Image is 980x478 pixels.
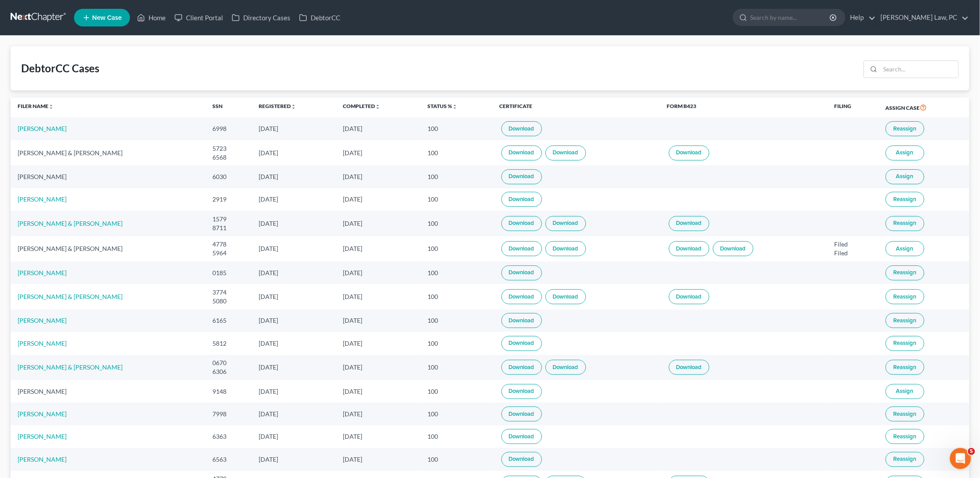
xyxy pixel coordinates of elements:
[669,360,709,375] a: Download
[336,426,420,448] td: [DATE]
[420,211,493,236] td: 100
[894,125,917,132] span: Reassign
[212,269,245,277] div: 0185
[252,380,336,403] td: [DATE]
[501,360,542,375] a: Download
[827,97,878,118] th: Filing
[894,269,917,276] span: Reassign
[252,211,336,236] td: [DATE]
[336,355,420,380] td: [DATE]
[546,216,586,231] a: Download
[894,293,917,300] span: Reassign
[420,310,493,332] td: 100
[212,224,245,232] div: 8711
[252,355,336,380] td: [DATE]
[501,121,542,136] a: Download
[252,310,336,332] td: [DATE]
[894,317,917,324] span: Reassign
[18,269,67,276] a: [PERSON_NAME]
[212,387,245,396] div: 9148
[876,10,969,26] a: [PERSON_NAME] Law, PC
[212,455,245,464] div: 6563
[420,188,493,211] td: 100
[212,410,245,418] div: 7998
[886,216,924,231] button: Reassign
[546,289,586,304] a: Download
[212,367,245,376] div: 6306
[420,403,493,425] td: 100
[420,236,493,261] td: 100
[879,97,969,118] th: Assign Case
[18,410,67,418] a: [PERSON_NAME]
[501,452,542,467] a: Download
[420,261,493,284] td: 100
[212,124,245,133] div: 6998
[18,244,198,253] div: [PERSON_NAME] & [PERSON_NAME]
[170,10,227,26] a: Client Portal
[886,169,924,184] button: Assign
[669,216,709,231] a: Download
[336,211,420,236] td: [DATE]
[212,195,245,204] div: 2919
[501,313,542,328] a: Download
[894,411,917,418] span: Reassign
[501,429,542,444] a: Download
[343,103,380,109] a: Completedunfold_more
[894,456,917,463] span: Reassign
[420,165,493,188] td: 100
[212,339,245,348] div: 5812
[336,165,420,188] td: [DATE]
[501,192,542,207] a: Download
[886,360,924,375] button: Reassign
[501,265,542,280] a: Download
[252,117,336,140] td: [DATE]
[336,448,420,471] td: [DATE]
[420,117,493,140] td: 100
[336,403,420,425] td: [DATE]
[501,169,542,184] a: Download
[896,149,913,156] span: Assign
[18,340,67,347] a: [PERSON_NAME]
[227,10,295,26] a: Directory Cases
[295,10,345,26] a: DebtorCC
[252,448,336,471] td: [DATE]
[894,340,917,347] span: Reassign
[501,216,542,231] a: Download
[894,196,917,203] span: Reassign
[252,332,336,355] td: [DATE]
[336,140,420,165] td: [DATE]
[834,249,871,258] div: Filed
[896,388,913,395] span: Assign
[18,317,67,324] a: [PERSON_NAME]
[336,188,420,211] td: [DATE]
[886,407,924,422] button: Reassign
[212,144,245,153] div: 5723
[212,172,245,181] div: 6030
[420,332,493,355] td: 100
[420,448,493,471] td: 100
[420,355,493,380] td: 100
[252,140,336,165] td: [DATE]
[880,61,958,78] input: Search...
[501,289,542,304] a: Download
[212,215,245,224] div: 1579
[886,452,924,467] button: Reassign
[493,97,660,118] th: Certificate
[212,288,245,297] div: 3774
[886,146,924,161] button: Assign
[336,236,420,261] td: [DATE]
[886,313,924,328] button: Reassign
[546,146,586,161] a: Download
[212,153,245,162] div: 6568
[501,407,542,422] a: Download
[896,245,913,252] span: Assign
[18,293,122,300] a: [PERSON_NAME] & [PERSON_NAME]
[896,173,913,180] span: Assign
[420,426,493,448] td: 100
[21,61,99,75] div: DebtorCC Cases
[252,236,336,261] td: [DATE]
[252,261,336,284] td: [DATE]
[546,360,586,375] a: Download
[18,220,122,227] a: [PERSON_NAME] & [PERSON_NAME]
[886,265,924,280] button: Reassign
